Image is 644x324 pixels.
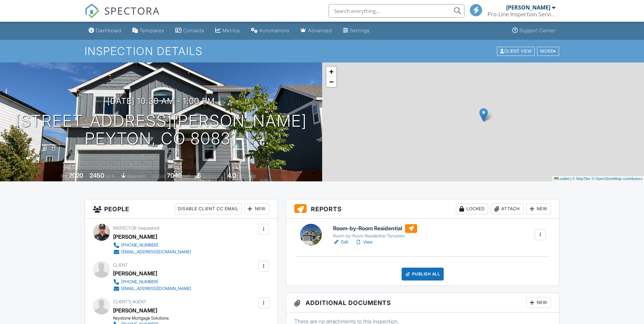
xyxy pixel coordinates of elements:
[140,28,164,33] div: Templates
[113,316,230,321] div: Keystone Mortgage Solutions
[104,3,160,18] span: SPECTORA
[138,226,160,231] span: (requested)
[329,77,333,86] span: −
[113,299,146,304] span: Client's Agent
[298,24,335,37] a: Advanced
[333,239,348,246] a: Edit
[85,199,277,219] h3: People
[244,203,269,214] div: New
[60,174,68,179] span: Built
[402,268,444,281] div: Publish All
[286,199,559,219] h3: Reports
[570,177,571,181] span: |
[121,242,158,248] div: [PHONE_NUMBER]
[121,249,191,255] div: [EMAIL_ADDRESS][DOMAIN_NAME]
[69,172,83,179] div: 2020
[127,174,145,179] span: basement
[506,4,550,11] div: [PERSON_NAME]
[326,67,336,77] a: Zoom in
[237,174,256,179] span: bathrooms
[202,174,221,179] span: bedrooms
[213,24,243,37] a: Metrics
[172,24,207,37] a: Contacts
[198,172,201,179] div: 5
[487,11,555,18] div: Pro-Line Inspection Services.
[85,3,99,18] img: The Best Home Inspection Software - Spectora
[107,96,215,106] h3: [DATE] 10:30 am - 1:00 pm
[183,174,191,179] span: sq.ft.
[167,172,182,179] div: 7040
[491,203,523,214] div: Attach
[259,28,290,33] div: Automations
[519,28,556,33] div: Support Center
[326,77,336,87] a: Zoom out
[355,239,373,246] a: View
[222,28,240,33] div: Metrics
[456,203,488,214] div: Locked
[113,232,157,242] div: [PERSON_NAME]
[113,268,157,278] div: [PERSON_NAME]
[479,108,488,122] img: Marker
[86,24,124,37] a: Dashboard
[340,24,372,37] a: Settings
[113,285,191,292] a: [EMAIL_ADDRESS][DOMAIN_NAME]
[329,67,333,76] span: +
[121,279,158,285] div: [PHONE_NUMBER]
[113,242,191,249] a: [PHONE_NUMBER]
[554,177,569,181] a: Leaflet
[592,177,642,181] a: © OpenStreetMap contributors
[113,263,128,268] span: Client
[496,48,536,53] a: Client View
[333,224,417,239] a: Room-by-Room Residential Room-by-Room Residential Template
[537,47,559,56] div: More
[350,28,370,33] div: Settings
[526,203,551,214] div: New
[121,286,191,291] div: [EMAIL_ADDRESS][DOMAIN_NAME]
[333,224,417,233] h6: Room-by-Room Residential
[510,24,558,37] a: Support Center
[248,24,292,37] a: Automations (Basic)
[15,112,307,148] h1: [STREET_ADDRESS][PERSON_NAME] Peyton, CO 80831
[333,233,417,239] div: Room-by-Room Residential Template
[96,28,122,33] div: Dashboard
[175,203,242,214] div: Disable Client CC Email
[85,45,560,57] h1: Inspection Details
[113,249,191,255] a: [EMAIL_ADDRESS][DOMAIN_NAME]
[85,9,160,23] a: SPECTORA
[308,28,332,33] div: Advanced
[130,24,167,37] a: Templates
[572,177,591,181] a: © MapTiler
[90,172,104,179] div: 2450
[113,278,191,285] a: [PHONE_NUMBER]
[105,174,115,179] span: sq. ft.
[183,28,204,33] div: Contacts
[113,226,136,231] span: Inspector
[152,174,166,179] span: Lot Size
[526,297,551,308] div: New
[113,305,157,316] a: [PERSON_NAME]
[286,293,559,312] h3: Additional Documents
[497,47,535,56] div: Client View
[329,4,464,18] input: Search everything...
[227,172,236,179] div: 4.0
